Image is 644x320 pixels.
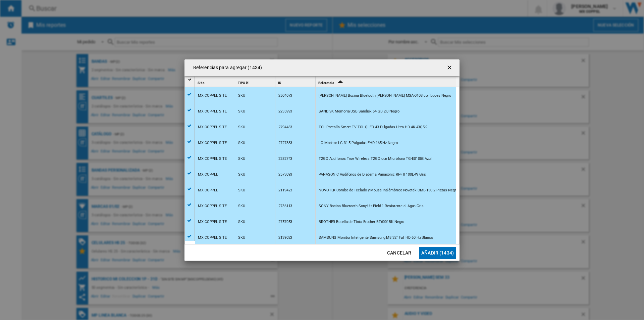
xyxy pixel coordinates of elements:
[278,198,292,214] div: 2736113
[278,120,292,135] div: 2794483
[278,230,292,245] div: 2139023
[198,198,227,214] div: MX COPPEL SITE
[198,230,227,245] div: MX COPPEL SITE
[319,88,451,103] div: [PERSON_NAME] Bocina Bluetooth [PERSON_NAME] MSA-0108 con Luces Negro
[238,230,245,245] div: SKU
[198,151,227,167] div: MX COPPEL SITE
[278,104,292,119] div: 2235993
[446,64,454,72] ng-md-icon: getI18NText('BUTTONS.CLOSE_DIALOG')
[198,81,205,85] span: Sitio
[319,183,458,198] div: NOVOTEK Combo de Teclado y Mouse Inalámbrico Novotek CMB-130 2 Piezas Negro
[278,167,292,182] div: 2573093
[278,135,292,151] div: 2727883
[198,167,218,182] div: MX COPPEL
[238,151,245,167] div: SKU
[198,183,218,198] div: MX COPPEL
[238,104,245,119] div: SKU
[198,214,227,230] div: MX COPPEL SITE
[317,77,456,87] div: Referencia Sort Ascending
[384,247,414,259] button: Cancelar
[335,81,345,85] span: Sort Ascending
[238,214,245,230] div: SKU
[318,81,334,85] span: Referencia
[238,167,245,182] div: SKU
[319,167,426,182] div: PANASONIC Audífonos de Diadema Panasonic RP-HF100E-W Gris
[319,104,399,119] div: SANDISK Memoria USB Sandisk 64 GB 2.0 Negro
[190,64,262,71] h4: Referencias para agregar (1434)
[319,214,404,230] div: BROTHER Botella de Tinta Brother BT6001BK Negro
[198,120,227,135] div: MX COPPEL SITE
[443,61,457,75] button: getI18NText('BUTTONS.CLOSE_DIALOG')
[196,77,235,87] div: Sort None
[319,135,398,151] div: LG Monitor LG 31.5 Pulgadas FHD 165 Hz Negro
[198,135,227,151] div: MX COPPEL SITE
[319,230,433,245] div: SAMSUNG Monitor Inteligente Samsung M8 32" Full HD 60 Hz Blanco
[277,77,315,87] div: ID Sort None
[238,183,245,198] div: SKU
[236,77,275,87] div: TIPO id Sort None
[419,247,456,259] button: Añadir (1434)
[196,77,235,87] div: Sitio Sort None
[278,183,292,198] div: 2119423
[317,77,456,87] div: Sort Ascending
[198,88,227,103] div: MX COPPEL SITE
[238,135,245,151] div: SKU
[277,77,315,87] div: Sort None
[238,88,245,103] div: SKU
[319,151,432,167] div: T2GO Audífonos True Wireless T2GO con Micrófono TG-E01058 Azul
[319,198,424,214] div: SONY Bocina Bluetooth Sony Ult Field 1 Resistente al Agua Gris
[198,104,227,119] div: MX COPPEL SITE
[278,88,292,103] div: 2504073
[319,120,427,135] div: TCL Pantalla Smart TV TCL QLED 43 Pulgadas Ultra HD 4K 43Q5K
[278,151,292,167] div: 2282743
[278,214,292,230] div: 2757053
[238,198,245,214] div: SKU
[236,77,275,87] div: Sort None
[278,81,281,85] span: ID
[238,120,245,135] div: SKU
[238,81,249,85] span: TIPO id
